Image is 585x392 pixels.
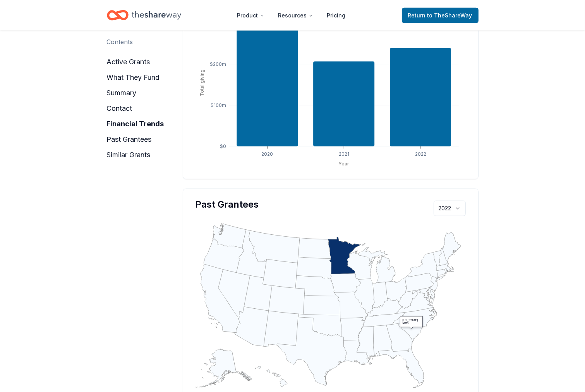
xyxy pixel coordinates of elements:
[199,69,205,96] tspan: Total giving
[338,151,349,157] tspan: 2021
[427,12,472,19] span: to TheShareWay
[408,11,472,20] span: Return
[272,8,319,23] button: Resources
[107,56,150,68] button: active grants
[107,149,151,161] button: similar grants
[231,8,271,23] button: Product
[107,71,160,84] button: what they fund
[107,6,181,24] a: Home
[107,102,132,115] button: contact
[321,8,352,23] a: Pricing
[107,118,164,130] button: financial trends
[196,198,466,211] div: Past Grantees
[231,6,352,24] nav: Main
[220,143,226,149] tspan: $0
[107,133,152,146] button: past grantees
[196,223,461,388] g: geo
[210,102,226,108] tspan: $100m
[107,37,133,46] div: Contents
[415,151,426,157] tspan: 2022
[261,151,273,157] tspan: 2020
[107,87,137,99] button: summary
[402,8,479,23] a: Returnto TheShareWay
[209,61,226,67] tspan: $200m
[338,161,349,167] tspan: Year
